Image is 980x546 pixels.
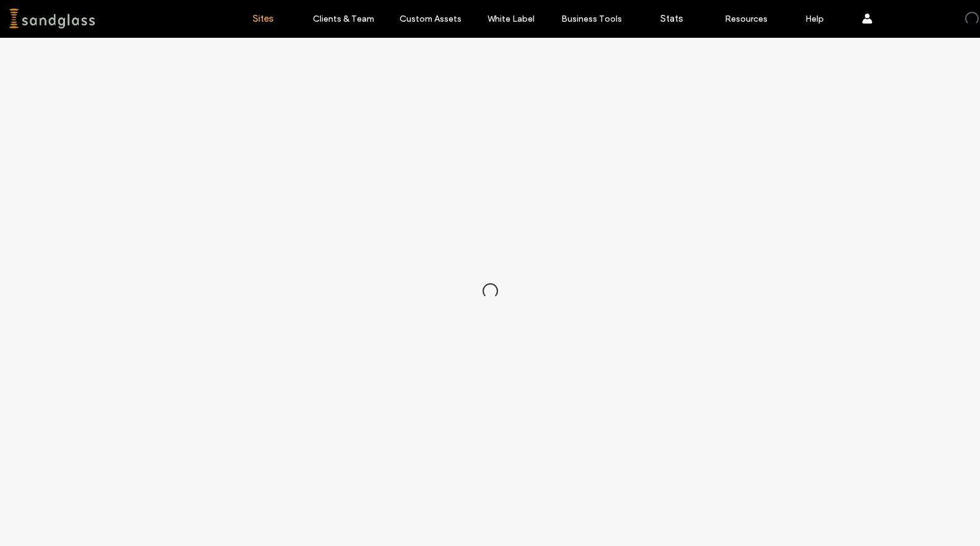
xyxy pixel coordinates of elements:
label: White Label [488,14,535,24]
label: Business Tools [561,14,622,24]
label: Stats [660,13,683,24]
label: Help [805,14,824,24]
label: Custom Assets [400,14,462,24]
label: Clients & Team [313,14,374,24]
label: Sites [253,13,274,24]
label: Resources [725,14,768,24]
